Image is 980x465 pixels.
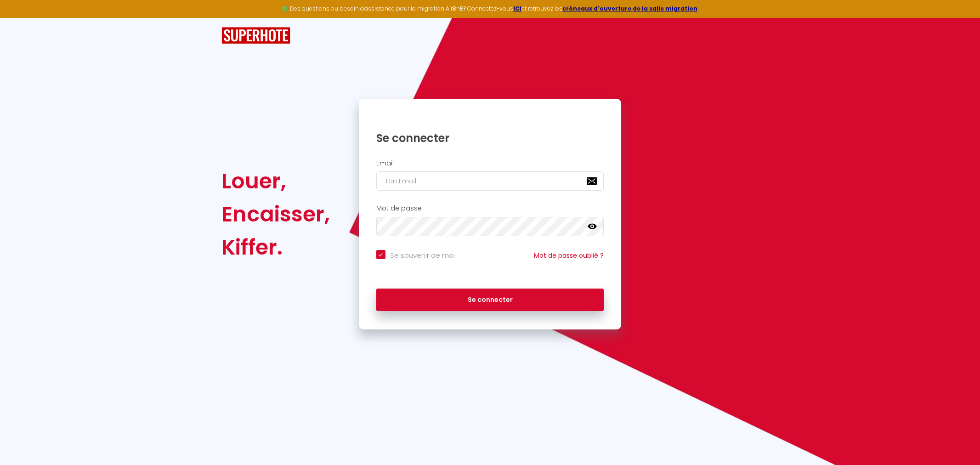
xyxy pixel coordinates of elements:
div: Kiffer. [221,231,330,264]
button: Se connecter [376,289,604,312]
div: Louer, [221,164,330,198]
h2: Email [376,159,604,167]
h1: Se connecter [376,131,604,145]
img: SuperHote logo [221,27,290,44]
div: Encaisser, [221,198,330,231]
a: ICI [513,5,521,12]
h2: Mot de passe [376,204,604,212]
a: Mot de passe oublié ? [534,251,604,260]
a: créneaux d'ouverture de la salle migration [562,5,697,12]
input: Ton Email [376,171,604,191]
